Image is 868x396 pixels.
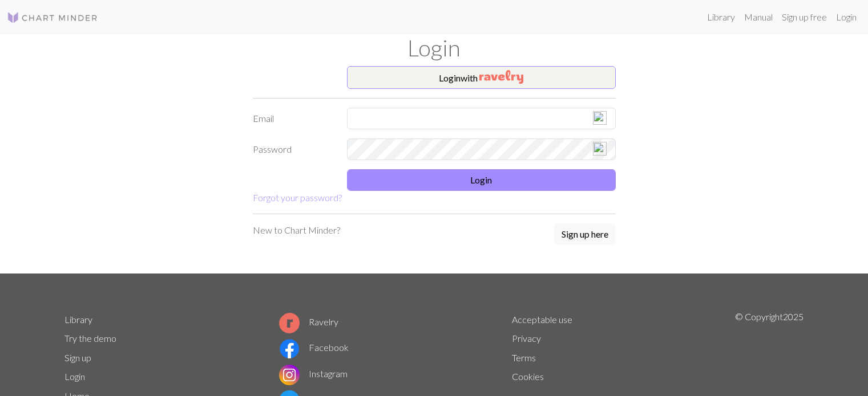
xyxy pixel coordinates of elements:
a: Facebook [279,342,349,353]
a: Manual [740,6,777,28]
img: Ravelry [479,70,523,84]
a: Instagram [279,368,348,379]
a: Acceptable use [512,314,572,325]
img: Facebook logo [279,338,300,359]
a: Login [831,6,861,28]
a: Login [64,371,85,382]
button: Sign up here [554,223,616,245]
a: Sign up free [777,6,831,28]
img: npw-badge-icon-locked.svg [593,142,607,156]
button: Loginwith [347,66,616,89]
img: npw-badge-icon-locked.svg [593,111,607,125]
a: Privacy [512,333,541,344]
a: Library [64,314,92,325]
a: Ravelry [279,316,338,327]
a: Forgot your password? [253,192,342,203]
button: Login [347,169,616,191]
img: Ravelry logo [279,313,300,333]
a: Cookies [512,371,544,382]
a: Try the demo [64,333,116,344]
h1: Login [58,34,811,62]
a: Library [703,6,740,28]
a: Sign up here [554,223,616,246]
p: New to Chart Minder? [253,223,340,237]
label: Password [246,138,340,160]
img: Instagram logo [279,365,300,385]
label: Email [246,108,340,129]
a: Terms [512,352,536,363]
a: Sign up [64,352,91,363]
img: Logo [7,11,98,25]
